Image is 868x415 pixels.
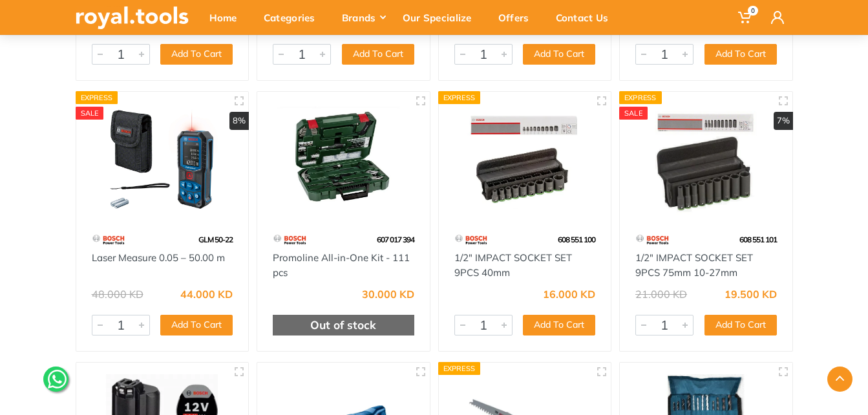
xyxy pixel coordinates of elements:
[92,289,143,299] div: 48.000 KD
[273,251,410,279] a: Promoline All-in-One Kit - 111 pcs
[92,228,126,251] img: 55.webp
[558,235,595,244] span: 608 551 100
[454,228,489,251] img: 55.webp
[725,289,777,299] div: 19.500 KD
[198,235,233,244] span: GLM 50-22
[92,251,225,264] a: Laser Measure 0.05 – 50.00 m
[774,112,793,130] div: 7%
[273,228,307,251] img: 55.webp
[450,103,600,215] img: Royal Tools - 1/2
[619,91,662,104] div: Express
[748,6,758,16] span: 0
[394,4,489,31] div: Our Specialize
[200,4,255,31] div: Home
[635,289,687,299] div: 21.000 KD
[543,289,595,299] div: 16.000 KD
[454,251,572,279] a: 1/2" IMPACT SOCKET SET 9PCS 40mm
[180,289,233,299] div: 44.000 KD
[229,112,249,130] div: 8%
[635,251,753,279] a: 1/2" IMPACT SOCKET SET 9PCS 75mm 10-27mm
[438,91,481,104] div: Express
[635,228,670,251] img: 55.webp
[377,235,414,244] span: 607 017 394
[438,362,481,375] div: Express
[362,289,414,299] div: 30.000 KD
[160,44,233,65] button: Add To Cart
[76,107,104,120] div: SALE
[269,103,418,215] img: Royal Tools - Promoline All-in-One Kit - 111 pcs
[547,4,626,31] div: Contact Us
[704,315,777,335] button: Add To Cart
[160,315,233,335] button: Add To Cart
[88,103,237,215] img: Royal Tools - Laser Measure 0.05 – 50.00 m
[619,107,648,120] div: SALE
[523,44,595,65] button: Add To Cart
[631,103,781,215] img: Royal Tools - 1/2
[489,4,547,31] div: Offers
[342,44,414,65] button: Add To Cart
[76,91,118,104] div: Express
[704,44,777,65] button: Add To Cart
[739,235,777,244] span: 608 551 101
[333,4,394,31] div: Brands
[523,315,595,335] button: Add To Cart
[76,6,189,29] img: royal.tools Logo
[255,4,333,31] div: Categories
[273,315,414,335] div: Out of stock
